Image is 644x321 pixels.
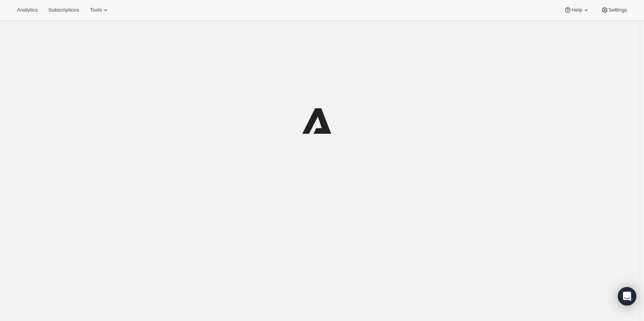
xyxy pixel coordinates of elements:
[17,7,37,13] span: Analytics
[596,5,632,15] button: Settings
[48,7,79,13] span: Subscriptions
[609,7,627,13] span: Settings
[44,5,84,15] button: Subscriptions
[85,5,114,15] button: Tools
[618,287,636,306] div: Open Intercom Messenger
[12,5,42,15] button: Analytics
[572,7,582,13] span: Help
[559,5,594,15] button: Help
[90,7,102,13] span: Tools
